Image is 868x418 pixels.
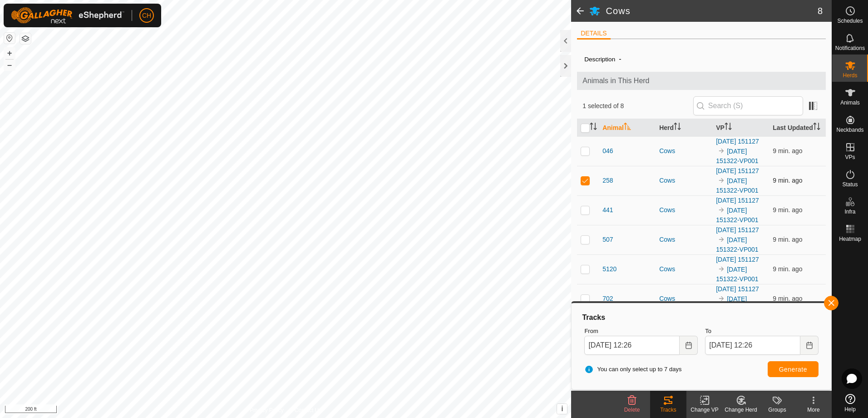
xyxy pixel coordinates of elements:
span: Aug 18, 2025, 12:17 PM [773,147,802,154]
div: Cows [659,146,709,156]
a: Contact Us [295,406,321,414]
span: Delete [624,407,640,413]
span: 5120 [602,264,616,274]
p-sorticon: Activate to sort [624,124,631,131]
span: Aug 18, 2025, 12:17 PM [773,236,802,243]
li: DETAILS [577,29,610,40]
a: [DATE] 151322-VP001 [716,295,758,312]
th: VP [712,119,769,137]
label: Description [584,56,615,63]
span: Status [842,182,858,187]
span: i [561,405,563,413]
span: Generate [779,366,807,373]
span: Neckbands [836,127,863,133]
span: 046 [602,146,613,156]
div: Tracks [581,312,822,323]
button: Choose Date [680,336,698,355]
div: Cows [659,176,709,185]
div: Cows [659,294,709,304]
img: to [718,147,725,154]
span: - [615,51,625,66]
a: [DATE] 151127 [716,226,759,234]
span: Herds [843,73,857,78]
img: to [718,236,725,243]
label: From [584,327,698,336]
img: to [718,177,725,184]
img: to [718,265,725,273]
p-sorticon: Activate to sort [590,124,597,131]
a: [DATE] 151127 [716,138,759,145]
p-sorticon: Activate to sort [725,124,732,131]
span: 441 [602,205,613,215]
div: Groups [759,406,795,414]
span: CH [142,11,151,20]
button: Choose Date [800,336,819,355]
button: Reset Map [4,33,15,44]
a: [DATE] 151322-VP001 [716,177,758,194]
span: Schedules [837,18,863,24]
h2: Cows [606,5,817,16]
p-sorticon: Activate to sort [674,124,681,131]
span: You can only select up to 7 days [584,365,681,374]
th: Last Updated [769,119,826,137]
button: + [4,48,15,59]
a: [DATE] 151127 [716,197,759,204]
input: Search (S) [693,96,803,115]
a: [DATE] 151322-VP001 [716,207,758,224]
span: 702 [602,294,613,304]
span: Animals in This Herd [582,75,820,86]
span: 507 [602,235,613,244]
span: Aug 18, 2025, 12:17 PM [773,177,802,184]
a: [DATE] 151127 [716,285,759,293]
a: Privacy Policy [250,406,284,414]
div: Tracks [650,406,686,414]
th: Herd [656,119,712,137]
img: Gallagher Logo [11,7,124,24]
div: More [795,406,832,414]
button: i [557,404,567,414]
a: [DATE] 151322-VP001 [716,148,758,164]
div: Cows [659,205,709,215]
img: to [718,206,725,214]
span: Help [844,407,856,412]
label: To [705,327,819,336]
a: Help [832,390,868,416]
div: Change Herd [723,406,759,414]
p-sorticon: Activate to sort [813,124,820,131]
button: Generate [768,361,819,377]
span: 1 selected of 8 [582,101,693,111]
div: Cows [659,235,709,244]
a: [DATE] 151322-VP001 [716,266,758,283]
button: – [4,60,15,70]
img: to [718,295,725,302]
div: Cows [659,264,709,274]
a: [DATE] 151322-VP001 [716,236,758,253]
span: Infra [844,209,855,214]
span: 258 [602,176,613,185]
span: VPs [845,154,855,160]
th: Animal [599,119,656,137]
span: Notifications [835,45,865,51]
a: [DATE] 151127 [716,167,759,174]
span: Aug 18, 2025, 12:17 PM [773,295,802,302]
button: Map Layers [20,33,31,44]
div: Change VP [686,406,723,414]
span: Aug 18, 2025, 12:17 PM [773,265,802,273]
span: 8 [818,4,823,18]
span: Animals [840,100,860,105]
span: Aug 18, 2025, 12:17 PM [773,206,802,214]
span: Heatmap [839,236,861,242]
a: [DATE] 151127 [716,256,759,263]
